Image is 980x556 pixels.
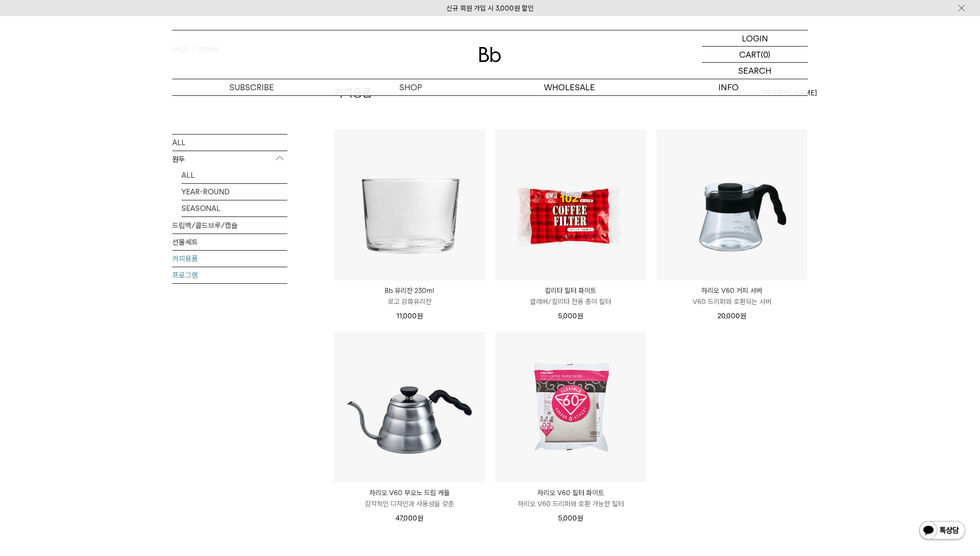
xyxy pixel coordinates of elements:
[495,296,646,307] p: 클레버/칼리타 전용 종이 필터
[656,129,807,281] img: 하리오 V60 커피 서버
[334,129,485,281] img: Bb 유리잔 230ml
[649,79,808,95] p: INFO
[181,183,287,199] a: YEAR-ROUND
[558,312,583,320] span: 5,000
[495,332,646,483] img: 하리오 V60 필터 화이트
[334,285,485,307] a: Bb 유리잔 230ml 로고 강화유리잔
[918,520,966,542] img: 카카오톡 채널 1:1 채팅 버튼
[181,200,287,216] a: SEASONAL
[656,296,807,307] p: V60 드리퍼와 호환되는 서버
[172,250,287,266] a: 커피용품
[181,167,287,183] a: ALL
[495,285,646,296] p: 칼리타 필터 화이트
[740,312,746,320] span: 원
[577,312,583,320] span: 원
[334,498,485,509] p: 감각적인 디자인과 사용성을 갖춘
[172,134,287,150] a: ALL
[656,285,807,296] p: 하리오 V60 커피 서버
[717,312,746,320] span: 20,000
[495,285,646,307] a: 칼리타 필터 화이트 클레버/칼리타 전용 종이 필터
[417,514,423,522] span: 원
[479,47,501,62] img: 로고
[334,487,485,498] p: 하리오 V60 부오노 드립 케틀
[739,47,761,62] p: CART
[396,514,423,522] span: 47,000
[495,498,646,509] p: 하리오 V60 드리퍼와 호환 가능한 필터
[495,487,646,498] p: 하리오 V60 필터 화이트
[495,129,646,281] img: 칼리타 필터 화이트
[331,79,490,95] a: SHOP
[702,47,808,63] a: CART (0)
[761,47,770,62] p: (0)
[334,487,485,509] a: 하리오 V60 부오노 드립 케틀 감각적인 디자인과 사용성을 갖춘
[490,79,649,95] p: WHOLESALE
[702,30,808,47] a: LOGIN
[656,285,807,307] a: 하리오 V60 커피 서버 V60 드리퍼와 호환되는 서버
[172,151,287,167] p: 원두
[577,514,583,522] span: 원
[495,487,646,509] a: 하리오 V60 필터 화이트 하리오 V60 드리퍼와 호환 가능한 필터
[334,296,485,307] p: 로고 강화유리잔
[397,312,423,320] span: 11,000
[417,312,423,320] span: 원
[172,234,287,250] a: 선물세트
[742,30,768,46] p: LOGIN
[558,514,583,522] span: 5,000
[172,217,287,233] a: 드립백/콜드브루/캡슐
[738,63,771,79] p: SEARCH
[446,4,534,12] a: 신규 회원 가입 시 3,000원 할인
[172,79,331,95] a: SUBSCRIBE
[334,285,485,296] p: Bb 유리잔 230ml
[334,332,485,483] img: 하리오 V60 부오노 드립 케틀
[172,267,287,283] a: 프로그램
